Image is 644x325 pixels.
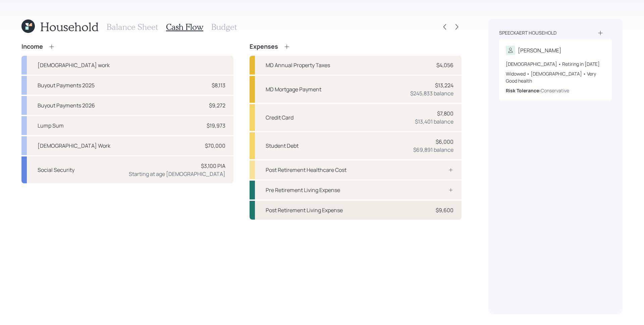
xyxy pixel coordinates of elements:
div: Post Retirement Living Expense [266,206,343,214]
div: Buyout Payments 2025 [38,81,95,89]
div: $4,056 [436,61,453,69]
div: $13,401 balance [415,118,453,126]
h3: Budget [211,22,237,32]
div: Credit Card [266,113,293,122]
div: Starting at age [DEMOGRAPHIC_DATA] [129,170,225,178]
div: MD Annual Property Taxes [266,61,330,69]
div: MD Mortgage Payment [266,85,321,93]
div: Speeckaert household [499,30,556,36]
div: Student Debt [266,142,299,150]
div: Widowed • [DEMOGRAPHIC_DATA] • Very Good health [506,70,605,84]
div: $13,224 [435,81,453,89]
div: Conservative [541,87,569,94]
b: Risk Tolerance: [506,87,541,94]
div: $69,891 balance [413,146,453,154]
div: $9,600 [436,206,453,214]
div: Pre Retirement Living Expense [266,186,340,194]
div: [DEMOGRAPHIC_DATA] • Retiring in [DATE] [506,60,605,67]
div: $19,973 [207,122,225,130]
div: Lump Sum [38,122,64,130]
h1: Household [40,19,99,34]
div: $3,100 PIA [201,162,225,170]
div: [DEMOGRAPHIC_DATA] work [38,61,110,69]
div: $70,000 [205,142,225,150]
div: $6,000 [436,138,453,146]
div: Buyout Payments 2026 [38,101,95,109]
h3: Balance Sheet [107,22,158,32]
h4: Income [21,43,43,50]
h4: Expenses [250,43,278,50]
div: $7,800 [437,109,453,118]
div: $8,113 [212,81,225,89]
h3: Cash Flow [166,22,203,32]
div: $9,272 [209,101,225,109]
div: Post Retirement Healthcare Cost [266,166,346,174]
div: [PERSON_NAME] [518,46,561,54]
div: Social Security [38,166,74,174]
div: [DEMOGRAPHIC_DATA] Work [38,142,110,150]
div: $245,833 balance [410,89,453,97]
